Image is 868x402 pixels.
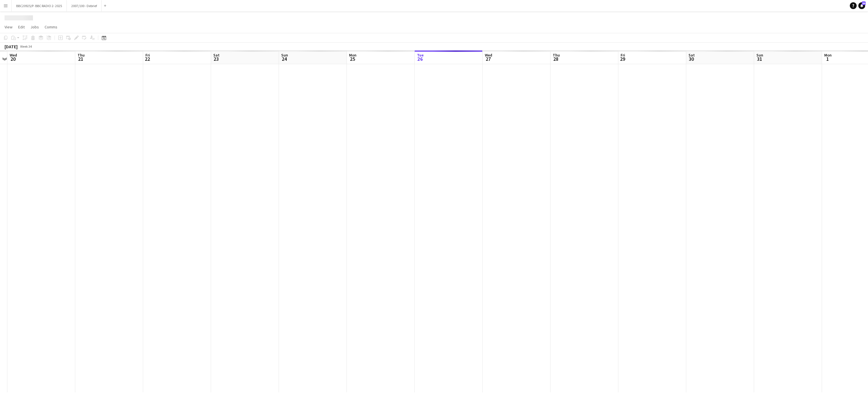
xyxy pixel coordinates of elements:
[417,53,424,58] span: Tue
[212,56,220,62] span: 23
[620,56,625,62] span: 29
[16,23,27,31] a: Edit
[5,44,18,49] div: [DATE]
[2,23,15,31] a: View
[67,0,102,11] button: 2007/100 - Debrief
[416,56,424,62] span: 26
[28,23,41,31] a: Jobs
[756,56,763,62] span: 31
[824,53,832,58] span: Mon
[484,56,492,62] span: 27
[281,53,288,58] span: Sun
[688,53,695,58] span: Sat
[485,53,492,58] span: Wed
[42,23,60,31] a: Comms
[858,2,865,9] a: 84
[10,53,17,58] span: Wed
[756,53,763,58] span: Sun
[349,53,356,58] span: Mon
[213,53,220,58] span: Sat
[77,56,85,62] span: 21
[5,24,12,30] span: View
[45,24,57,30] span: Comms
[621,53,625,58] span: Fri
[78,53,85,58] span: Thu
[145,56,150,62] span: 22
[553,53,560,58] span: Thu
[823,56,832,62] span: 1
[145,53,150,58] span: Fri
[280,56,288,62] span: 24
[19,44,33,49] span: Week 34
[348,56,356,62] span: 25
[552,56,560,62] span: 28
[30,24,39,30] span: Jobs
[12,0,67,11] button: BBC20925/P- BBC RADIO 2- 2025
[18,24,25,30] span: Edit
[862,1,866,5] span: 84
[688,56,695,62] span: 30
[9,56,17,62] span: 20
